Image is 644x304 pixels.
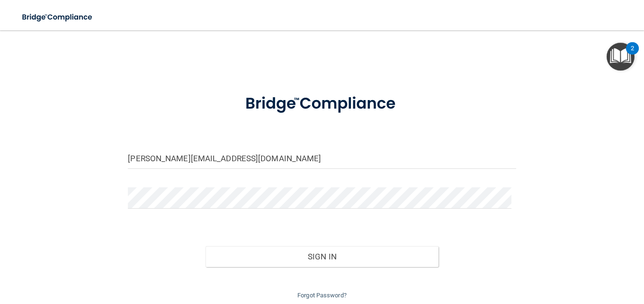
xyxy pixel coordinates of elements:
button: Sign In [206,246,438,267]
img: bridge_compliance_login_screen.278c3ca4.svg [229,83,416,125]
button: Open Resource Center, 2 new notifications [607,43,635,71]
div: 2 [631,48,634,61]
img: bridge_compliance_login_screen.278c3ca4.svg [14,8,101,27]
a: Forgot Password? [297,292,347,299]
input: Email [128,147,516,169]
